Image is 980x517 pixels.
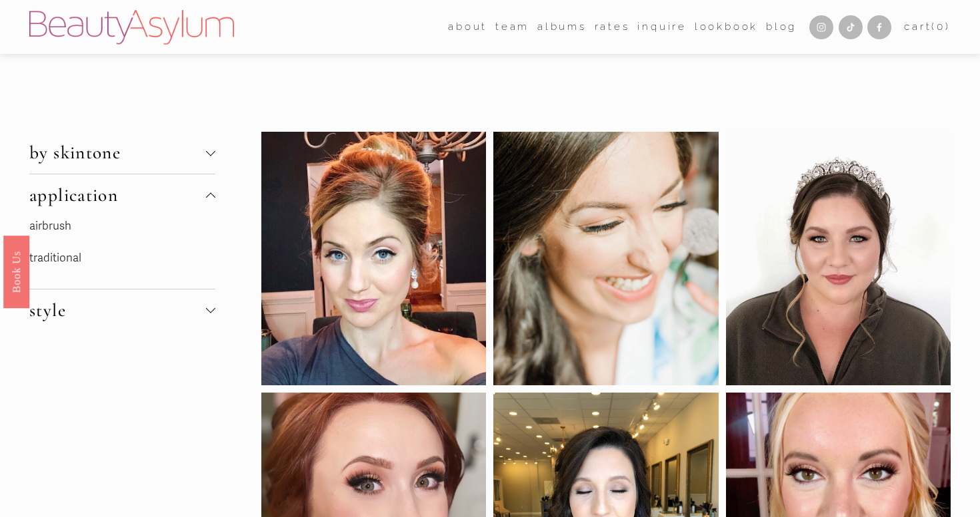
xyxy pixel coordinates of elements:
a: Inquire [637,17,687,37]
a: Book Us [3,235,29,307]
span: application [29,184,206,206]
span: style [29,299,206,321]
a: folder dropdown [448,17,487,37]
a: folder dropdown [495,17,529,37]
a: Rates [595,17,630,37]
a: Lookbook [695,17,758,37]
a: Facebook [867,15,891,39]
a: airbrush [29,219,71,233]
a: TikTok [839,15,863,39]
span: team [495,18,529,36]
div: application [29,216,215,288]
a: 0 items in cart [904,18,951,36]
a: Instagram [809,15,833,39]
button: application [29,174,215,216]
span: ( ) [931,21,950,33]
span: 0 [937,21,945,33]
span: by skintone [29,142,206,164]
a: albums [537,17,587,37]
button: style [29,289,215,331]
a: traditional [29,251,81,265]
img: Beauty Asylum | Bridal Hair &amp; Makeup Charlotte &amp; Atlanta [29,10,234,45]
span: about [448,18,487,36]
a: Blog [766,17,797,37]
button: by skintone [29,132,215,174]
